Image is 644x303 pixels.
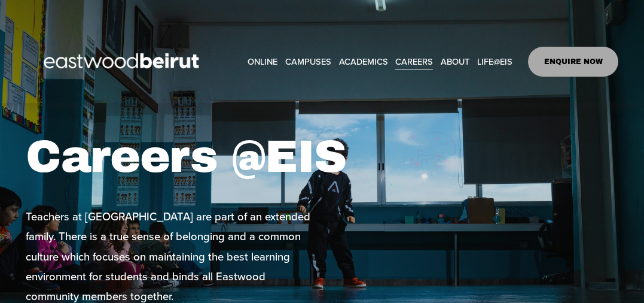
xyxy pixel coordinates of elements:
span: LIFE@EIS [477,54,512,69]
a: folder dropdown [285,53,331,70]
a: ENQUIRE NOW [528,47,618,77]
span: CAMPUSES [285,54,331,69]
img: EastwoodIS Global Site [26,31,221,92]
a: ONLINE [248,53,277,70]
span: ABOUT [441,54,469,69]
h1: Careers @EIS [26,129,368,184]
span: ACADEMICS [339,54,388,69]
a: CAREERS [395,53,433,70]
a: folder dropdown [339,53,388,70]
a: folder dropdown [477,53,512,70]
a: folder dropdown [441,53,469,70]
